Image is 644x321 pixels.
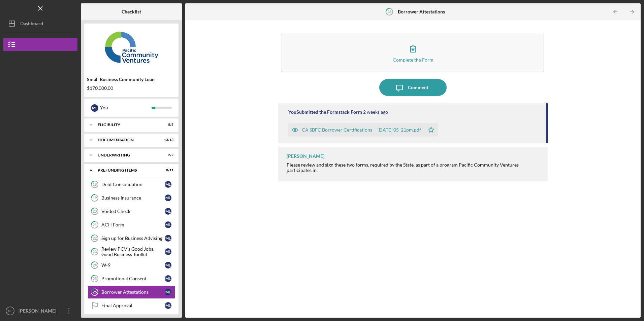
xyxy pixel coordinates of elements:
[393,57,433,62] div: Complete the Form
[101,182,165,187] div: Debt Consolidation
[161,153,173,157] div: 2 / 2
[93,290,97,294] tspan: 26
[161,138,173,142] div: 13 / 13
[88,299,175,312] a: Final ApprovalML
[165,275,171,282] div: M L
[101,195,165,201] div: Business Insurance
[100,102,152,113] div: You
[165,289,171,295] div: M L
[287,153,324,159] div: [PERSON_NAME]
[93,250,97,254] tspan: 23
[87,85,176,91] div: $170,000.00
[3,17,77,30] button: Dashboard
[88,245,175,258] a: 23Review PCV's Good Jobs, Good Business ToolkitML
[88,191,175,205] a: 19Business InsuranceML
[93,263,97,267] tspan: 24
[93,236,97,241] tspan: 22
[88,272,175,285] a: 25Promotional ConsentML
[20,17,43,32] div: Dashboard
[165,194,171,201] div: M L
[165,235,171,242] div: M L
[379,79,447,96] button: Comment
[88,258,175,272] a: 24W-9ML
[93,182,97,187] tspan: 18
[101,276,165,281] div: Promotional Consent
[93,223,97,227] tspan: 21
[8,309,12,313] text: ML
[88,205,175,218] a: 20Voided CheckML
[88,231,175,245] a: 22Sign up for Business AdvisingML
[98,123,157,127] div: Eligibility
[98,138,157,142] div: Documentation
[282,34,544,72] button: Complete the Form
[98,168,157,172] div: Prefunding Items
[363,109,388,115] time: 2025-09-18 21:21
[101,246,165,257] div: Review PCV's Good Jobs, Good Business Toolkit
[101,262,165,268] div: W-9
[88,178,175,191] a: 18Debt ConsolidationML
[398,9,445,14] b: Borrower Attestations
[93,277,97,281] tspan: 25
[165,208,171,215] div: M L
[98,153,157,157] div: Underwriting
[101,289,165,295] div: Borrower Attestations
[165,181,171,188] div: M L
[302,127,421,133] div: CA SBFC Borrower Certifications -- [DATE] 05_21pm.pdf
[408,79,428,96] div: Comment
[101,303,165,308] div: Final Approval
[165,248,171,255] div: M L
[288,109,362,115] div: You Submitted the Formstack Form
[161,168,173,172] div: 0 / 11
[122,9,141,14] b: Checklist
[88,218,175,231] a: 21ACH FormML
[387,9,392,14] tspan: 26
[287,162,541,173] div: Please review and sign these two forms, required by the State, as part of a program Pacific Commu...
[288,123,438,137] button: CA SBFC Borrower Certifications -- [DATE] 05_21pm.pdf
[3,304,77,318] button: ML[PERSON_NAME]
[165,262,171,269] div: M L
[91,104,98,112] div: M L
[101,209,165,214] div: Voided Check
[88,285,175,299] a: 26Borrower AttestationsML
[165,302,171,309] div: M L
[101,222,165,227] div: ACH Form
[17,304,61,319] div: [PERSON_NAME]
[165,221,171,228] div: M L
[161,123,173,127] div: 5 / 5
[87,77,176,82] div: Small Business Community Loan
[84,27,179,67] img: Product logo
[93,209,97,214] tspan: 20
[101,236,165,241] div: Sign up for Business Advising
[93,196,97,200] tspan: 19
